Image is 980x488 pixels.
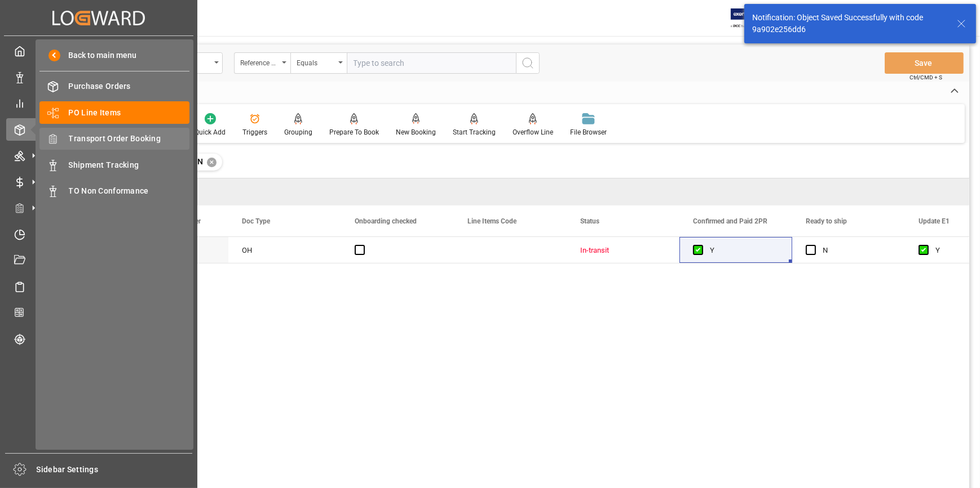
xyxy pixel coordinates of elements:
a: Sailing Schedules [6,275,191,297]
div: Grouping [284,127,312,137]
img: Exertis%20JAM%20-%20Email%20Logo.jpg_1722504956.jpg [731,8,770,28]
button: open menu [234,52,290,74]
div: Reference 2 Vendor [240,55,279,68]
span: Sidebar Settings [37,464,193,476]
span: TO Non Conformance [69,185,190,197]
a: CO2 Calculator [6,302,191,324]
div: Notification: Object Saved Successfully with code 9a902e256dd6 [752,12,946,35]
div: Y [710,238,779,263]
button: Save [885,52,964,74]
a: Transport Order Booking [39,128,189,150]
a: Purchase Orders [39,75,189,97]
div: N [823,238,891,263]
div: Overflow Line [513,127,553,137]
span: Shipment Tracking [69,159,190,171]
span: Doc Type [242,217,270,225]
span: Confirmed and Paid 2PR [693,217,767,225]
div: ✕ [207,158,217,167]
span: Line Items Code [467,217,517,225]
div: OH [228,237,341,263]
div: New Booking [396,127,436,137]
a: Shipment Tracking [39,154,189,176]
span: Ready to ship [806,217,847,225]
div: Prepare To Book [329,127,379,137]
span: PO Line Items [69,107,190,119]
span: Purchase Orders [69,80,190,92]
span: Status [580,217,599,225]
div: File Browser [570,127,607,137]
span: Back to main menu [60,50,136,61]
a: TO Non Conformance [39,180,189,202]
div: In-transit [580,238,666,263]
span: Transport Order Booking [69,133,190,145]
div: Start Tracking [453,127,496,137]
div: Triggers [242,127,267,137]
a: Tracking Shipment [6,328,191,350]
a: Timeslot Management V2 [6,223,191,245]
input: Type to search [347,52,516,74]
button: search button [516,52,540,74]
div: Quick Add [195,127,226,137]
span: Ctrl/CMD + S [910,73,942,82]
a: PO Line Items [39,101,189,123]
div: Equals [297,55,335,68]
span: Onboarding checked [355,217,417,225]
span: Update E1 [919,217,950,225]
a: My Reports [6,92,191,114]
a: Document Management [6,249,191,271]
a: Data Management [6,66,191,88]
button: open menu [290,52,347,74]
a: My Cockpit [6,40,191,62]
